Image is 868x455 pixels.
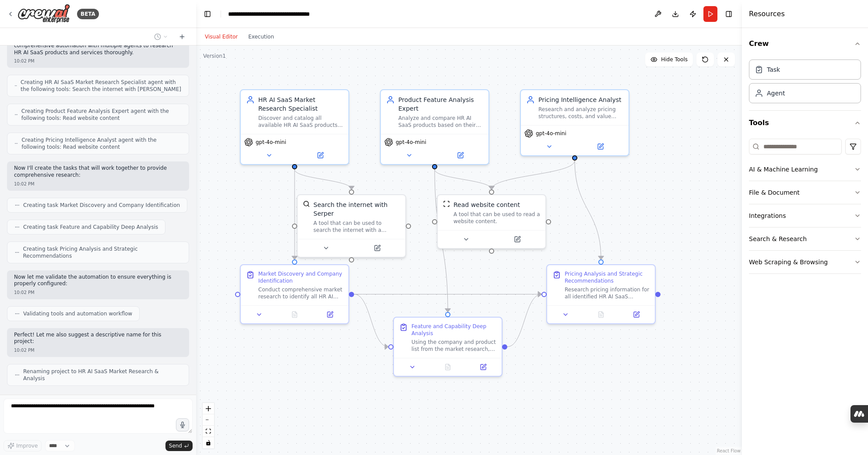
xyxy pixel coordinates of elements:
[295,150,345,161] button: Open in side panel
[453,211,540,225] div: A tool that can be used to read a website content.
[570,161,605,259] g: Edge from a2e365a3-9a92-4bb9-901b-8f2aed02d302 to c54a90ef-4243-43c5-9eda-a81435b11673
[169,442,182,449] span: Send
[398,95,483,113] div: Product Feature Analysis Expert
[749,181,861,204] button: File & Document
[23,310,132,317] span: Validating tools and automation workflow
[583,309,620,320] button: No output available
[411,323,496,337] div: Feature and Capability Deep Analysis
[565,286,650,300] div: Research pricing information for all identified HR AI SaaS products by examining their websites, ...
[546,264,656,324] div: Pricing Analysis and Strategic RecommendationsResearch pricing information for all identified HR ...
[749,227,861,250] button: Search & Research
[468,362,498,372] button: Open in side panel
[14,36,182,56] p: Perfect! I have the tools you requested. Now I'll create a comprehensive automation with multiple...
[176,418,189,431] button: Click to speak your automation idea
[201,8,214,20] button: Hide left sidebar
[749,135,861,281] div: Tools
[240,264,349,324] div: Market Discovery and Company IdentificationConduct comprehensive market research to identify all ...
[16,442,38,449] span: Improve
[228,10,327,18] nav: breadcrumb
[749,31,861,56] button: Crew
[276,309,313,320] button: No output available
[14,274,182,287] p: Now let me validate the automation to ensure everything is properly configured:
[621,309,651,320] button: Open in side panel
[443,200,450,207] img: ScrapeWebsiteTool
[538,95,623,104] div: Pricing Intelligence Analyst
[258,115,343,129] div: Discover and catalog all available HR AI SaaS products and services in the market, identifying th...
[393,317,503,377] div: Feature and Capability Deep AnalysisUsing the company and product list from the market research, ...
[14,289,182,296] div: 10:02 PM
[258,270,343,284] div: Market Discovery and Company Identification
[21,136,182,150] span: Creating Pricing Intelligence Analyst agent with the following tools: Read website content
[23,202,180,209] span: Creating task Market Discovery and Company Identification
[453,200,520,209] div: Read website content
[14,181,182,187] div: 10:02 PM
[354,290,388,351] g: Edge from d7d0137a-2c5c-4c2a-b734-c4e52e8c5397 to 3532c30b-5936-4057-9946-1463a622b084
[77,9,99,19] div: BETA
[429,362,467,372] button: No output available
[398,115,483,129] div: Analyze and compare HR AI SaaS products based on their capabilities, features, and technical spec...
[313,220,400,234] div: A tool that can be used to search the internet with a search_query. Supports different search typ...
[645,52,693,66] button: Hide Tools
[507,290,541,351] g: Edge from 3532c30b-5936-4057-9946-1463a622b084 to c54a90ef-4243-43c5-9eda-a81435b11673
[203,52,226,59] div: Version 1
[203,437,214,448] button: toggle interactivity
[14,332,182,345] p: Perfect! Let me also suggest a descriptive name for this project:
[436,150,485,161] button: Open in side panel
[492,234,542,245] button: Open in side panel
[165,441,193,451] button: Send
[240,89,349,165] div: HR AI SaaS Market Research SpecialistDiscover and catalog all available HR AI SaaS products and s...
[258,286,343,300] div: Conduct comprehensive market research to identify all HR AI SaaS products and services available ...
[14,165,182,178] p: Now I'll create the tasks that will work together to provide comprehensive research:
[203,414,214,426] button: zoom out
[767,65,780,74] div: Task
[430,169,452,312] g: Edge from d648539b-ec53-4f1e-ad94-0c85015739e4 to 3532c30b-5936-4057-9946-1463a622b084
[411,339,496,353] div: Using the company and product list from the market research, visit each company's website to anal...
[23,368,182,382] span: Renaming project to HR AI SaaS Market Research & Analysis
[396,139,426,146] span: gpt-4o-mini
[767,89,785,98] div: Agent
[749,56,861,110] div: Crew
[315,309,345,320] button: Open in side panel
[4,440,42,451] button: Improve
[290,169,299,259] g: Edge from b1224cf0-7aa1-4438-995f-e4e4fd96b4e0 to d7d0137a-2c5c-4c2a-b734-c4e52e8c5397
[430,169,496,189] g: Edge from d648539b-ec53-4f1e-ad94-0c85015739e4 to 39594bbe-e9ae-434a-ab05-03693c81d4c3
[151,31,172,42] button: Switch to previous chat
[258,95,343,113] div: HR AI SaaS Market Research Specialist
[749,9,785,19] h4: Resources
[520,89,629,156] div: Pricing Intelligence AnalystResearch and analyze pricing structures, costs, and value proposition...
[23,224,158,231] span: Creating task Feature and Capability Deep Analysis
[200,31,243,42] button: Visual Editor
[661,56,688,63] span: Hide Tools
[749,158,861,181] button: AI & Machine Learning
[437,194,546,249] div: ScrapeWebsiteToolRead website contentA tool that can be used to read a website content.
[380,89,489,165] div: Product Feature Analysis ExpertAnalyze and compare HR AI SaaS products based on their capabilitie...
[487,161,579,189] g: Edge from a2e365a3-9a92-4bb9-901b-8f2aed02d302 to 39594bbe-e9ae-434a-ab05-03693c81d4c3
[297,194,406,258] div: SerperDevToolSearch the internet with SerperA tool that can be used to search the internet with a...
[723,8,735,20] button: Hide right sidebar
[536,130,566,137] span: gpt-4o-mini
[749,111,861,135] button: Tools
[749,204,861,227] button: Integrations
[21,79,182,93] span: Creating HR AI SaaS Market Research Specialist agent with the following tools: Search the interne...
[717,448,741,453] a: React Flow attribution
[354,290,541,299] g: Edge from d7d0137a-2c5c-4c2a-b734-c4e52e8c5397 to c54a90ef-4243-43c5-9eda-a81435b11673
[576,141,625,152] button: Open in side panel
[749,251,861,273] button: Web Scraping & Browsing
[23,245,182,259] span: Creating task Pricing Analysis and Strategic Recommendations
[303,200,310,207] img: SerperDevTool
[18,4,70,24] img: Logo
[14,347,182,353] div: 10:02 PM
[352,243,402,253] button: Open in side panel
[203,426,214,437] button: fit view
[203,403,214,448] div: React Flow controls
[313,200,400,218] div: Search the internet with Serper
[203,403,214,414] button: zoom in
[21,108,182,122] span: Creating Product Feature Analysis Expert agent with the following tools: Read website content
[290,169,356,189] g: Edge from b1224cf0-7aa1-4438-995f-e4e4fd96b4e0 to ce96b57d-f61b-4904-bd2a-cc820f1a3920
[538,106,623,120] div: Research and analyze pricing structures, costs, and value propositions of HR AI SaaS solutions to...
[14,58,182,64] div: 10:02 PM
[256,139,286,146] span: gpt-4o-mini
[243,31,279,42] button: Execution
[565,270,650,284] div: Pricing Analysis and Strategic Recommendations
[175,31,189,42] button: Start a new chat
